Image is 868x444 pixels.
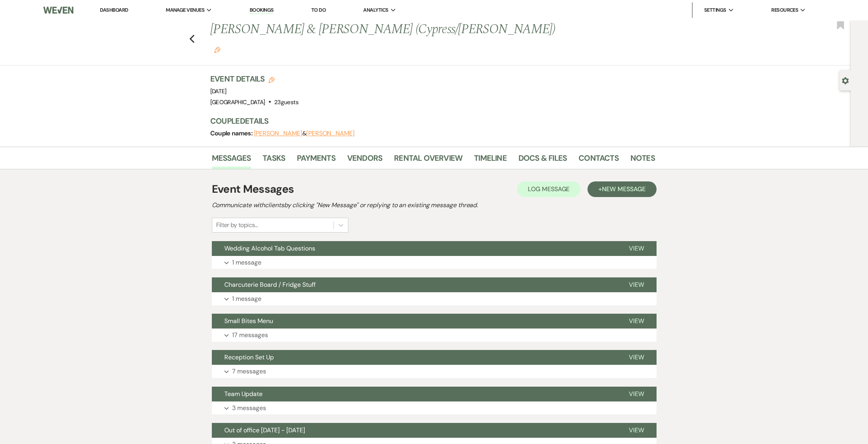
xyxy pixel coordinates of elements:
[616,241,657,256] button: View
[166,6,204,14] span: Manage Venues
[250,7,274,14] a: Bookings
[210,98,265,106] span: [GEOGRAPHIC_DATA]
[629,281,644,289] span: View
[224,353,274,361] span: Reception Set Up
[212,423,616,438] button: Out of office [DATE] - [DATE]
[212,329,657,342] button: 17 messages
[842,76,849,84] button: Open lead details
[517,181,580,197] button: Log Message
[629,317,644,325] span: View
[210,73,298,84] h3: Event Details
[212,401,657,415] button: 3 messages
[224,317,273,325] span: Small Bites Menu
[212,152,251,169] a: Messages
[232,294,261,304] p: 1 message
[347,152,382,169] a: Vendors
[232,258,261,268] p: 1 message
[311,7,326,13] a: To Do
[212,241,616,256] button: Wedding Alcohol Tab Questions
[629,353,644,361] span: View
[518,152,567,169] a: Docs & Files
[602,185,645,193] span: New Message
[43,2,73,18] img: Weven Logo
[629,426,644,434] span: View
[212,181,294,197] h1: Event Messages
[210,87,227,95] span: [DATE]
[232,330,268,340] p: 17 messages
[224,426,305,434] span: Out of office [DATE] - [DATE]
[212,350,616,365] button: Reception Set Up
[588,181,656,197] button: +New Message
[212,256,657,269] button: 1 message
[616,387,657,401] button: View
[616,314,657,329] button: View
[212,201,657,210] h2: Communicate with clients by clicking "New Message" or replying to an existing message thread.
[232,366,266,377] p: 7 messages
[210,115,647,126] h3: Couple Details
[232,403,266,413] p: 3 messages
[363,6,388,14] span: Analytics
[263,152,285,169] a: Tasks
[629,390,644,398] span: View
[474,152,507,169] a: Timeline
[616,277,657,292] button: View
[704,6,726,14] span: Settings
[394,152,462,169] a: Rental Overview
[616,350,657,365] button: View
[214,46,220,53] button: Edit
[216,220,258,230] div: Filter by topics...
[212,387,616,401] button: Team Update
[254,130,302,137] button: [PERSON_NAME]
[616,423,657,438] button: View
[100,7,128,13] a: Dashboard
[528,185,570,193] span: Log Message
[306,130,355,137] button: [PERSON_NAME]
[254,130,355,137] span: &
[210,129,254,137] span: Couple names:
[630,152,655,169] a: Notes
[629,244,644,252] span: View
[212,277,616,292] button: Charcuterie Board / Fridge Stuff
[224,244,315,252] span: Wedding Alcohol Tab Questions
[224,390,263,398] span: Team Update
[579,152,619,169] a: Contacts
[212,292,657,305] button: 1 message
[212,314,616,329] button: Small Bites Menu
[771,6,798,14] span: Resources
[210,20,560,57] h1: [PERSON_NAME] & [PERSON_NAME] (Cypress/[PERSON_NAME])
[212,365,657,378] button: 7 messages
[274,98,298,106] span: 23 guests
[224,281,316,289] span: Charcuterie Board / Fridge Stuff
[297,152,335,169] a: Payments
